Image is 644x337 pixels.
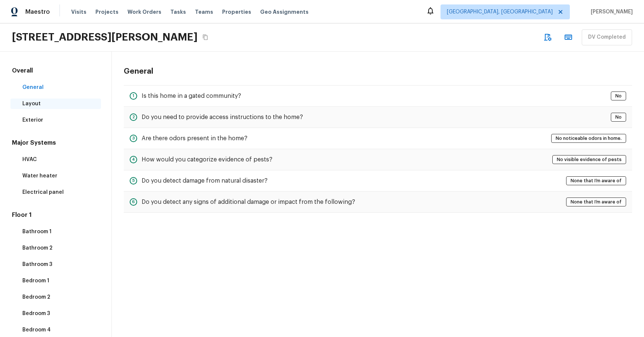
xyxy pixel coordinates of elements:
[22,310,97,317] p: Bedroom 3
[127,8,161,16] span: Work Orders
[613,113,624,121] span: No
[12,31,198,44] h2: [STREET_ADDRESS][PERSON_NAME]
[170,9,186,15] span: Tasks
[22,116,97,124] p: Exterior
[22,189,97,196] p: Electrical panel
[568,198,624,206] span: None that I’m aware of
[22,84,97,91] p: General
[22,244,97,252] p: Bathroom 2
[554,156,624,163] span: No visible evidence of pests
[130,177,137,184] div: 5
[222,8,251,16] span: Properties
[22,228,97,235] p: Bathroom 1
[95,8,119,16] span: Projects
[22,100,97,107] p: Layout
[142,92,241,100] h5: Is this home in a gated community?
[22,261,97,268] p: Bathroom 3
[124,67,153,76] h4: General
[142,155,272,164] h5: How would you categorize evidence of pests?
[568,177,624,184] span: None that I’m aware of
[201,32,210,42] button: Copy Address
[22,156,97,163] p: HVAC
[10,211,101,221] h5: Floor 1
[25,8,50,16] span: Maestro
[613,92,624,100] span: No
[588,8,633,16] span: [PERSON_NAME]
[22,293,97,301] p: Bedroom 2
[10,67,101,76] h5: Overall
[195,8,213,16] span: Teams
[142,177,268,185] h5: Do you detect damage from natural disaster?
[260,8,309,16] span: Geo Assignments
[142,134,247,142] h5: Are there odors present in the home?
[130,156,137,163] div: 4
[130,198,137,206] div: 6
[71,8,86,16] span: Visits
[130,135,137,142] div: 3
[10,139,101,148] h5: Major Systems
[142,198,355,206] h5: Do you detect any signs of additional damage or impact from the following?
[447,8,553,16] span: [GEOGRAPHIC_DATA], [GEOGRAPHIC_DATA]
[553,135,624,142] span: No noticeable odors in home.
[142,113,303,121] h5: Do you need to provide access instructions to the home?
[22,277,97,285] p: Bedroom 1
[22,172,97,180] p: Water heater
[130,92,137,100] div: 1
[130,113,137,121] div: 2
[22,326,97,334] p: Bedroom 4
